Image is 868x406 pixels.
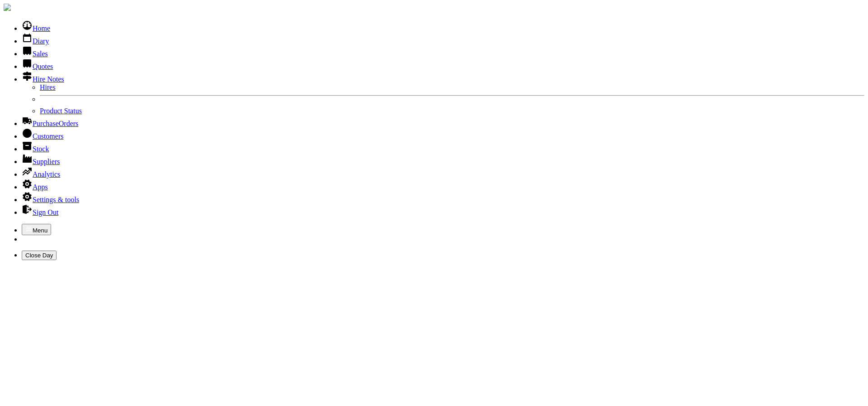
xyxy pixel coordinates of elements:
[22,251,57,260] button: Close Day
[22,24,50,32] a: Home
[4,4,11,11] img: companylogo.jpg
[22,196,79,203] a: Settings & tools
[22,208,58,216] a: Sign Out
[22,63,53,70] a: Quotes
[22,224,51,235] button: Menu
[22,37,49,45] a: Diary
[22,132,63,140] a: Customers
[22,183,48,191] a: Apps
[40,83,56,91] a: Hires
[22,170,60,178] a: Analytics
[22,158,60,165] a: Suppliers
[22,45,864,58] li: Sales
[40,107,82,115] a: Product Status
[22,153,864,166] li: Suppliers
[22,83,864,115] ul: Hire Notes
[22,140,864,153] li: Stock
[22,75,64,83] a: Hire Notes
[22,71,864,115] li: Hire Notes
[22,120,78,127] a: PurchaseOrders
[22,50,48,58] a: Sales
[22,145,49,153] a: Stock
